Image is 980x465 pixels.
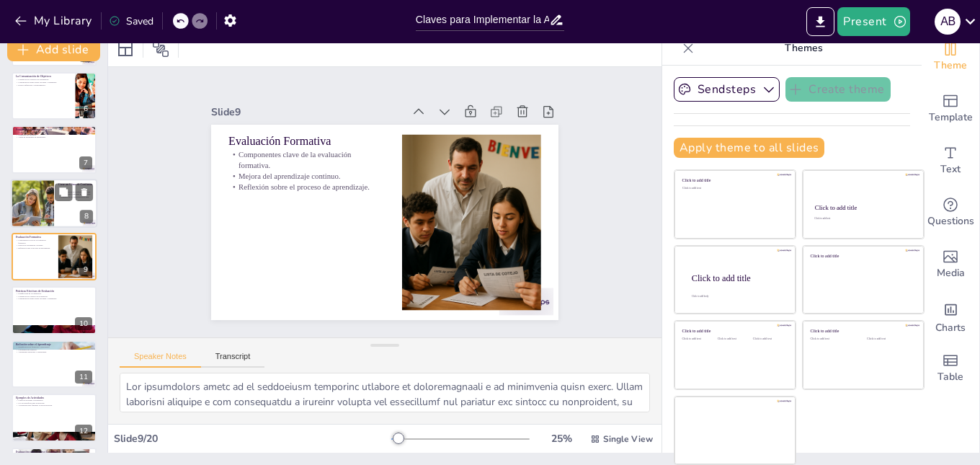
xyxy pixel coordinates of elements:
p: Establecimiento de metas personales. [16,131,92,134]
div: 12 [75,425,92,438]
div: Click to add body [692,295,783,298]
button: Speaker Notes [120,352,201,368]
span: Position [152,40,169,58]
div: 11 [12,340,97,388]
p: Evaluación Formativa [243,102,399,150]
p: Crear un Clima de Confianza [58,182,93,187]
textarea: Lor ipsumdolors ametc ad el seddoeiusm temporinc utlabore et doloremagnaali e ad minimvenia quisn... [120,373,650,412]
span: Single View [603,433,653,445]
p: Planificación de la evaluación. [16,292,92,295]
span: Questions [927,213,974,229]
p: Comunicación abierta entre docentes y estudiantes. [16,297,92,300]
div: Click to add text [814,218,910,221]
span: Template [929,110,973,125]
div: Click to add text [682,337,715,341]
p: Reflexión sobre el Aprendizaje [16,342,92,347]
span: Charts [935,320,966,336]
div: 6 [12,72,97,120]
div: 12 [12,394,97,441]
div: 9 [79,263,92,276]
p: Evaluación como Proceso Colaborativo [16,449,92,453]
button: Sendsteps [674,77,780,102]
div: Slide 9 [233,71,423,124]
div: Click to add text [867,337,912,341]
button: Apply theme to all slides [674,138,824,158]
p: Mejora del aprendizaje continuo. [236,139,391,182]
div: 8 [11,179,97,228]
p: Creación de mapas conceptuales. [16,399,92,402]
button: Add slide [7,38,100,61]
button: Duplicate Slide [55,183,72,200]
button: Transcript [201,352,265,368]
p: Reflexión sobre el proceso de aprendizaje. [16,247,54,249]
button: Present [837,7,909,36]
p: Aprendizaje autónomo y responsable. [16,351,92,354]
p: Uso de semáforos para evaluación. [16,402,92,404]
div: Click to add text [753,337,785,341]
p: Monitoreo del progreso. [16,133,92,136]
p: Reflexión sobre el proceso de aprendizaje. [234,149,389,192]
button: Create theme [785,77,891,102]
p: Mejora del aprendizaje continuo. [16,244,54,247]
button: Delete Slide [76,183,93,200]
div: Click to add title [682,178,785,183]
div: Add text boxes [922,135,979,187]
div: Add ready made slides [922,83,979,135]
div: Layout [114,37,137,61]
div: 25 % [544,432,579,446]
div: 9 [12,233,97,280]
div: Click to add title [692,273,784,283]
div: Saved [109,14,153,28]
p: Evaluación Formativa [16,235,54,239]
p: Disposición a compartir pensamientos. [58,192,93,195]
p: Identificación de fortalezas y debilidades. [16,345,92,348]
span: Theme [934,58,967,74]
button: My Library [11,9,98,32]
p: Componentes clave de la evaluación formativa. [16,239,54,244]
input: Insert title [416,9,550,30]
span: Media [937,265,965,281]
div: 6 [79,102,92,115]
p: Actividades para fomentar la autoevaluación. [16,404,92,407]
p: Evitar confusiones y malentendidos. [16,84,71,87]
div: 8 [80,210,93,223]
button: A B [935,7,961,36]
div: 10 [75,317,92,330]
div: 7 [12,125,97,173]
div: Click to add text [682,187,785,190]
p: Apoyo mutuo entre estudiantes. [16,453,92,456]
div: Click to add title [811,329,914,334]
div: Add charts and graphs [922,291,979,342]
p: Prácticas Efectivas de Evaluación [16,288,92,293]
p: Themes [700,31,907,66]
p: Comunicación abierta entre docentes y estudiantes. [16,81,71,84]
p: Importancia de la confianza en el aula. [58,190,93,193]
div: Click to add title [682,329,785,334]
div: Add images, graphics, shapes or video [922,239,979,291]
span: Table [937,369,963,385]
div: Click to add text [718,337,750,341]
p: Fomentando la Autorregulación [16,128,92,132]
p: Claridad en los objetivos de aprendizaje. [16,79,71,81]
div: Add a table [922,342,979,394]
div: 10 [12,286,97,334]
div: Slide 9 / 20 [114,432,391,446]
div: Click to add text [811,337,856,341]
div: Get real-time input from your audience [922,187,979,239]
div: 7 [79,156,92,169]
p: Fomento de la comunidad en el aula. [58,195,93,198]
div: Change the overall theme [922,31,979,83]
span: Text [940,161,961,177]
p: Ajuste de estrategias de aprendizaje. [16,136,92,139]
p: Componentes clave de la evaluación formativa. [239,118,396,171]
p: La Comunicación de Objetivos [16,74,71,79]
div: A B [935,9,961,35]
p: Conciencia del progreso. [16,348,92,351]
p: Ejemplos de Actividades [16,396,92,400]
div: 11 [75,371,92,384]
div: Click to add title [811,253,914,258]
p: Claridad en los criterios de evaluación. [16,294,92,297]
button: Export to PowerPoint [806,7,834,36]
div: Click to add title [815,204,911,211]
